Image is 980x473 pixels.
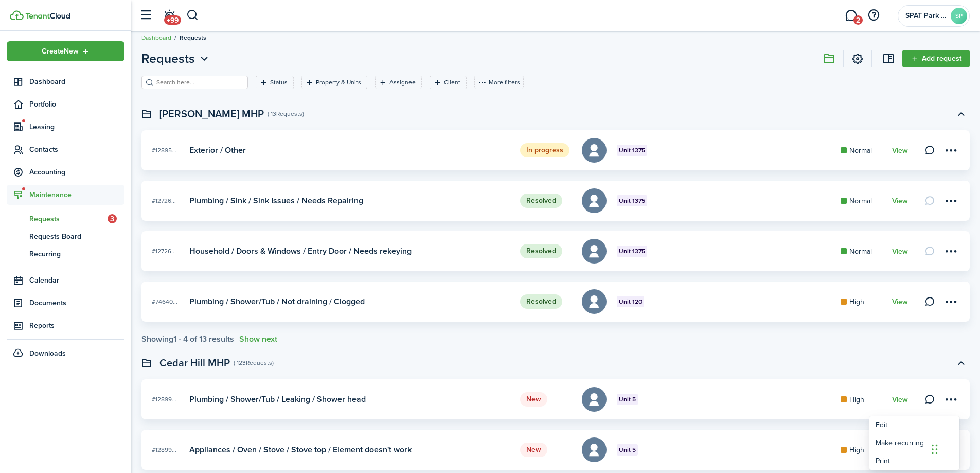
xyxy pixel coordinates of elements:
[617,145,647,156] badge: Unit 1375
[136,6,155,25] button: Open sidebar
[617,195,647,206] badge: Unit 1375
[389,78,416,87] filter-tag-label: Assignee
[29,249,124,259] span: Recurring
[141,49,211,68] button: Open menu
[141,130,970,344] maintenance-list-swimlane-item: Toggle accordion
[173,333,207,345] pagination-page-total: 1 - 4 of 13
[29,214,108,224] span: Requests
[159,355,230,371] swimlane-title: Cedar Hill MHP
[186,7,199,24] button: Search
[29,320,124,331] span: Reports
[520,294,562,309] status: Resolved
[159,106,264,121] swimlane-title: [PERSON_NAME] MHP
[239,335,277,344] button: Show next
[619,247,645,256] span: Unit 1375
[7,72,124,92] a: Dashboard
[841,3,861,29] a: Messaging
[152,196,176,205] span: #12726...
[841,196,882,206] card-mark: Normal
[865,7,882,24] button: Open resource center
[7,41,124,61] button: Open menu
[430,76,467,89] filter-tag: Open filter
[892,298,908,306] a: View
[617,394,638,405] badge: Unit 5
[268,109,304,118] swimlane-subtitle: ( 13 Requests )
[29,231,124,242] span: Requests Board
[141,33,171,42] a: Dashboard
[7,316,124,336] a: Reports
[929,424,980,473] iframe: Chat Widget
[619,146,645,155] span: Unit 1375
[619,395,636,404] span: Unit 5
[853,15,863,25] span: 2
[841,394,882,405] card-mark: High
[902,50,970,67] a: Add request
[29,99,124,110] span: Portfolio
[29,167,124,178] span: Accounting
[841,296,882,307] card-mark: High
[234,358,274,367] swimlane-subtitle: ( 123 Requests )
[189,247,412,256] card-title: Household / Doors & Windows / Entry Door / Needs rekeying
[520,244,562,258] status: Resolved
[301,76,367,89] filter-tag: Open filter
[141,335,234,344] div: Showing results
[520,194,562,208] status: Resolved
[444,78,460,87] filter-tag-label: Client
[29,144,124,155] span: Contacts
[108,214,117,223] span: 3
[189,395,366,404] maintenance-list-item-title: Plumbing / Shower/Tub / Leaking / Shower head
[869,452,959,470] button: Print
[141,49,211,68] button: Requests
[952,105,970,122] button: Toggle accordion
[7,227,124,245] a: Requests Board
[152,247,176,256] span: #12726...
[841,246,882,257] card-mark: Normal
[617,246,647,257] badge: Unit 1375
[189,146,246,155] card-title: Exterior / Other
[619,297,642,306] span: Unit 120
[29,275,124,286] span: Calendar
[152,395,176,404] span: #12899...
[29,297,124,308] span: Documents
[619,196,645,205] span: Unit 1375
[520,443,547,457] status: New
[952,354,970,372] button: Toggle accordion
[905,12,947,20] span: SPAT Park Management Co
[7,245,124,262] a: Recurring
[189,445,412,454] card-title: Appliances / Oven / Stove / Stove top / Element doesn't work
[892,147,908,155] a: View
[316,78,361,87] filter-tag-label: Property & Units
[189,196,363,205] card-title: Plumbing / Sink / Sink Issues / Needs Repairing
[152,297,177,306] span: #74640...
[841,145,882,156] card-mark: Normal
[29,121,124,132] span: Leasing
[932,434,938,465] div: Drag
[942,391,959,408] button: Open menu
[152,146,176,155] span: #12895...
[141,49,195,68] span: Requests
[617,296,644,307] badge: Unit 120
[152,445,176,454] span: #12899...
[892,248,908,256] a: View
[7,210,124,227] a: Requests3
[164,15,181,25] span: +99
[869,434,959,452] button: Make recurring
[29,189,124,200] span: Maintenance
[520,392,547,407] status: New
[154,78,244,87] input: Search here...
[159,3,179,29] a: Notifications
[520,143,569,157] status: In progress
[892,396,908,404] a: View
[180,33,206,42] span: Requests
[617,444,638,456] badge: Unit 5
[474,76,524,89] button: More filters
[256,76,294,89] filter-tag: Open filter
[951,8,967,24] avatar-text: SP
[892,197,908,205] a: View
[189,297,365,306] card-title: Plumbing / Shower/Tub / Not draining / Clogged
